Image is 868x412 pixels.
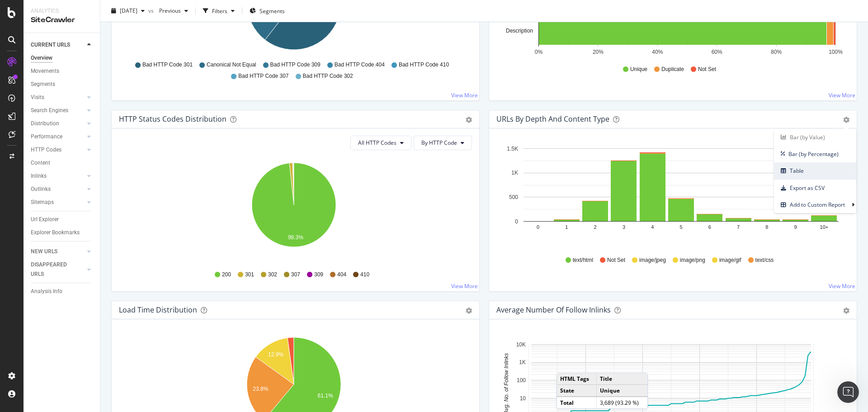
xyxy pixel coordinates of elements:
span: image/jpeg [639,256,666,264]
a: Outlinks [31,185,85,194]
span: Bad HTTP Code 410 [399,61,449,69]
button: Segments [246,4,288,18]
text: 1K [519,359,526,365]
div: Segments [31,80,55,89]
button: All HTTP Codes [350,136,411,150]
span: Unique [630,66,647,73]
div: Content [31,158,50,168]
h1: [PERSON_NAME] [44,5,103,11]
div: Customer Support dit… [7,189,174,238]
text: 7 [737,224,740,230]
div: gear [466,117,472,123]
span: By HTTP Code [421,139,457,147]
text: 6 [708,224,711,230]
td: 3,689 (93.29 %) [597,397,647,408]
a: Sitemaps [31,198,85,207]
text: 0 [537,224,539,230]
span: Table [774,165,856,177]
div: Performance [31,132,62,142]
a: View More [829,91,855,99]
div: ah par contre le starting from ça devrait être 2025, pas 2024 [33,81,174,110]
strong: Resolved [75,263,106,270]
button: Filters [199,4,238,18]
span: Export as CSV [774,182,856,194]
a: NEW URLS [31,247,85,256]
text: 0 [515,218,518,225]
div: gear [843,308,849,314]
text: 100 [517,377,526,384]
div: Jenny dit… [7,117,174,153]
div: Distribution [31,119,59,128]
span: Bar (by Percentage) [774,148,856,160]
text: 98.3% [288,234,303,241]
span: 309 [314,271,323,279]
a: Performance [31,132,85,142]
div: bonjour, merci je vais tester avec un nouveau crawl [40,158,166,176]
p: Actif il y a 4j [44,11,80,20]
span: Canonical Not Equal [207,61,256,69]
button: [DATE] [108,4,148,18]
span: Add to Custom Report [774,199,852,211]
div: bonjour, merci je vais tester avec un nouveau crawl [33,153,174,181]
button: Previous [156,4,192,18]
div: Analytics [31,7,93,15]
text: 12.9% [268,351,283,358]
a: View More [829,282,855,290]
span: Not Set [698,66,716,73]
a: [DOMAIN_NAME] | GA visits not showing up [9,31,172,50]
div: Que pensez-vous du service de [PERSON_NAME] ? [14,287,141,304]
text: 80% [771,49,782,55]
text: Description [506,28,533,34]
div: ah par contre le starting from ça devrait être 2025, pas 2024 [40,87,166,104]
div: Visits [31,93,44,102]
div: Que pensez-vous du service de [PERSON_NAME] ? [7,281,148,310]
div: SiteCrawler [31,15,93,25]
div: Thank you for your patience. [14,194,141,203]
text: 100% [829,49,843,55]
span: Bad HTTP Code 307 [238,72,288,80]
a: Movements [31,66,94,76]
div: SEO dit… [7,81,174,117]
a: Inlinks [31,171,85,181]
div: HTTP Status Codes Distribution [119,114,226,123]
div: URLs by Depth and Content Type [496,114,609,123]
div: Inlinks [31,171,47,181]
div: Filters [212,7,227,14]
div: [DATE] [7,238,174,250]
td: HTML Tags [557,373,597,385]
span: Bar (by Value) [774,131,856,143]
td: Title [597,373,647,385]
span: 404 [337,271,346,279]
svg: A chart. [119,157,469,262]
div: DISAPPEARED URLS [31,260,76,279]
span: text/css [755,256,774,264]
text: 23.8% [253,386,268,392]
text: 40% [652,49,663,55]
span: [DOMAIN_NAME] | GA visits not showing up [28,37,164,44]
div: Fermer [159,4,175,20]
text: 4 [651,224,654,230]
text: 2 [594,224,597,230]
span: Not Set [607,256,625,264]
span: Duplicate [661,66,684,73]
span: text/html [573,256,593,264]
span: Bad HTTP Code 309 [270,61,321,69]
div: Average Number of Follow Inlinks [496,305,611,314]
a: CURRENT URLS [31,40,85,50]
iframe: Intercom live chat [837,381,859,403]
span: 301 [245,271,254,279]
text: 1K [511,170,518,176]
td: State [557,385,597,397]
text: 9 [794,224,797,230]
div: NEW URLS [31,247,57,256]
div: CURRENT URLS [31,40,70,50]
a: View More [451,282,478,290]
a: Analysis Info [31,287,94,296]
span: Segments [259,7,285,14]
text: 60% [712,49,722,55]
div: Bonjour, les données relatives aux visites sont désormais disponibles. [14,123,141,140]
a: Overview [31,53,94,63]
span: Bad HTTP Code 404 [335,61,385,69]
a: DISAPPEARED URLS [31,260,85,279]
button: By HTTP Code [414,136,472,150]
